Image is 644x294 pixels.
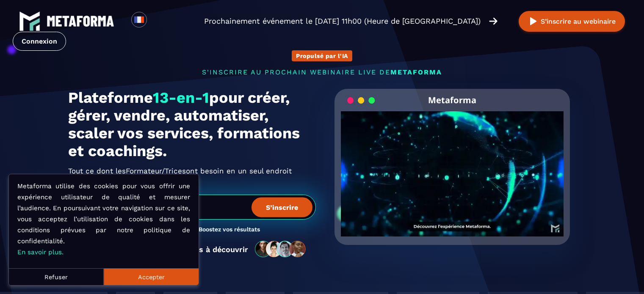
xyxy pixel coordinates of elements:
a: Connexion [13,32,66,51]
button: S’inscrire [252,197,312,217]
button: Accepter [104,268,199,285]
span: METAFORMA [390,68,442,76]
button: Refuser [9,268,104,285]
p: Metaforma utilise des cookies pour vous offrir une expérience utilisateur de qualité et mesurer l... [17,181,190,258]
h2: Metaforma [428,89,476,111]
div: Search for option [147,12,168,30]
h2: Tout ce dont les ont besoin en un seul endroit [68,164,316,178]
img: logo [47,16,114,27]
button: S’inscrire au webinaire [519,11,625,32]
img: community-people [252,240,309,258]
span: Formateur/Trices [126,164,186,178]
span: 13-en-1 [153,89,209,107]
img: arrow-right [489,16,498,26]
p: Prochainement événement le [DATE] 11h00 (Heure de [GEOGRAPHIC_DATA]) [204,15,481,27]
p: s'inscrire au prochain webinaire live de [68,68,576,76]
img: logo [19,11,40,32]
img: fr [134,14,144,25]
input: Search for option [154,16,160,26]
h1: Plateforme pour créer, gérer, vendre, automatiser, scaler vos services, formations et coachings. [68,89,316,160]
a: En savoir plus. [17,248,64,256]
img: loading [347,96,375,104]
h3: Boostez vos résultats [199,226,260,234]
img: play [528,16,539,27]
video: Your browser does not support the video tag. [341,111,564,223]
